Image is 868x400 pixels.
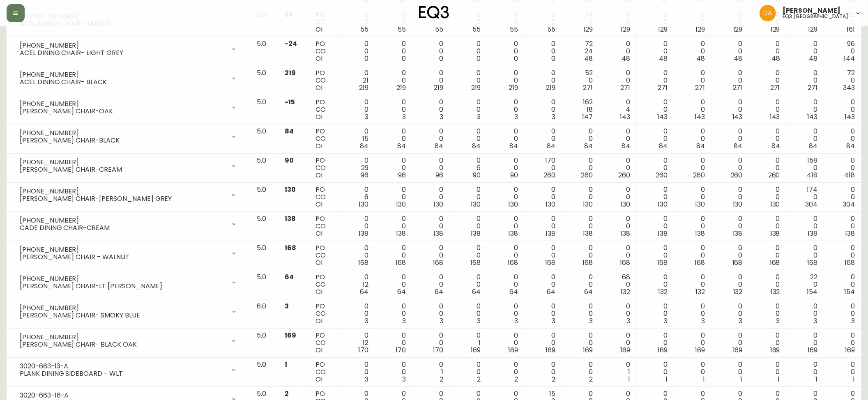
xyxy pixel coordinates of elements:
[315,112,322,122] span: OI
[756,99,780,121] div: 0 0
[285,39,297,48] span: -24
[569,244,593,267] div: 0 0
[315,229,322,238] span: OI
[695,200,705,209] span: 130
[477,54,481,63] span: 0
[531,244,555,267] div: 0 0
[531,157,555,179] div: 170 0
[733,229,743,238] span: 138
[434,83,443,92] span: 219
[643,215,668,237] div: 0 0
[583,229,593,238] span: 138
[419,128,443,150] div: 0 0
[494,69,518,92] div: 0 0
[344,11,368,33] div: 0 2
[20,217,226,224] div: [PHONE_NUMBER]
[756,215,780,237] div: 0 0
[315,170,322,180] span: OI
[20,246,226,253] div: [PHONE_NUMBER]
[315,40,331,62] div: PO CO
[20,341,226,348] div: [PERSON_NAME] CHAIR- BLACK OAK
[494,244,518,267] div: 0 0
[456,215,481,237] div: 0 0
[697,54,705,63] span: 48
[456,40,481,62] div: 0 0
[658,229,668,238] span: 138
[756,186,780,208] div: 0 0
[846,141,855,151] span: 84
[20,195,226,202] div: [PERSON_NAME] CHAIR-[PERSON_NAME] GREY
[494,186,518,208] div: 0 0
[13,361,244,379] div: 3020-663-13-APLANK DINING SIDEBOARD - WLT
[620,112,631,122] span: 143
[419,99,443,121] div: 0 0
[396,83,406,92] span: 219
[382,99,406,121] div: 0 0
[656,170,668,180] span: 260
[552,112,555,122] span: 3
[718,215,743,237] div: 0 0
[510,170,518,180] span: 90
[793,186,817,208] div: 174 0
[770,229,780,238] span: 138
[419,40,443,62] div: 0 0
[551,54,555,63] span: 0
[695,83,705,92] span: 271
[285,185,296,194] span: 130
[250,241,278,270] td: 5.0
[494,128,518,150] div: 0 0
[456,186,481,208] div: 0 0
[546,200,555,209] span: 130
[531,128,555,150] div: 0 0
[731,170,743,180] span: 260
[13,244,244,262] div: [PHONE_NUMBER][PERSON_NAME] CHAIR - WALNUT
[13,157,244,175] div: [PHONE_NUMBER][PERSON_NAME] CHAIR-CREAM
[396,229,406,238] span: 138
[793,215,817,237] div: 0 0
[733,200,743,209] span: 130
[315,25,322,34] span: OI
[718,157,743,179] div: 0 0
[382,128,406,150] div: 0 0
[569,215,593,237] div: 0 0
[681,186,705,208] div: 0 0
[793,128,817,150] div: 0 0
[569,186,593,208] div: 0 0
[20,166,226,173] div: [PERSON_NAME] CHAIR-CREAM
[569,40,593,62] div: 72 24
[697,141,705,151] span: 84
[733,25,743,34] span: 129
[20,304,226,312] div: [PHONE_NUMBER]
[807,170,817,180] span: 418
[845,229,855,238] span: 138
[20,100,226,108] div: [PHONE_NUMBER]
[808,25,817,34] span: 129
[718,128,743,150] div: 0 0
[359,83,368,92] span: 219
[581,170,593,180] span: 260
[770,200,780,209] span: 130
[419,157,443,179] div: 0 0
[681,215,705,237] div: 0 0
[546,229,555,238] span: 138
[831,128,855,150] div: 0 0
[843,83,855,92] span: 343
[344,157,368,179] div: 0 29
[510,25,518,34] span: 55
[382,186,406,208] div: 0 0
[20,159,226,166] div: [PHONE_NUMBER]
[606,40,630,62] div: 0 0
[13,274,244,292] div: [PHONE_NUMBER][PERSON_NAME] CHAIR-LT [PERSON_NAME]
[531,215,555,237] div: 0 0
[606,186,630,208] div: 0 0
[793,157,817,179] div: 158 0
[845,112,855,122] span: 143
[583,83,593,92] span: 271
[584,141,593,151] span: 84
[456,244,481,267] div: 0 0
[547,25,555,34] span: 55
[809,141,817,151] span: 84
[695,229,705,238] span: 138
[583,25,593,34] span: 129
[20,392,226,399] div: 3020-663-16-A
